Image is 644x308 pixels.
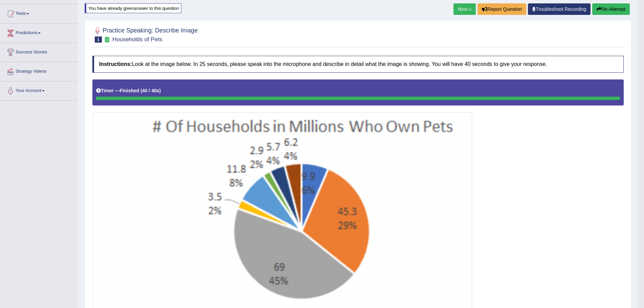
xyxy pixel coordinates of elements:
[92,26,198,43] h2: Practice Speaking: Describe Image
[0,43,77,60] a: Success Stories
[85,3,181,13] div: You have already given answer to this question
[0,81,77,98] a: Your Account
[478,3,526,15] button: Report Question
[142,88,159,93] b: 40 / 40s
[104,37,111,43] small: Exam occurring question
[0,24,77,41] a: Predictions
[120,88,139,93] b: Finished
[0,62,77,79] a: Strategy Videos
[528,3,591,15] a: Troubleshoot Recording
[92,56,624,73] h4: Look at the image below. In 25 seconds, please speak into the microphone and describe in detail w...
[453,3,476,15] a: Next »
[0,4,77,21] a: Tests
[140,88,142,93] b: (
[99,61,132,67] b: Instructions:
[112,36,162,43] small: Households of Pets
[592,3,630,15] button: Re-Attempt
[95,37,102,43] span: 1
[159,88,161,93] b: )
[96,88,161,93] h5: Timer —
